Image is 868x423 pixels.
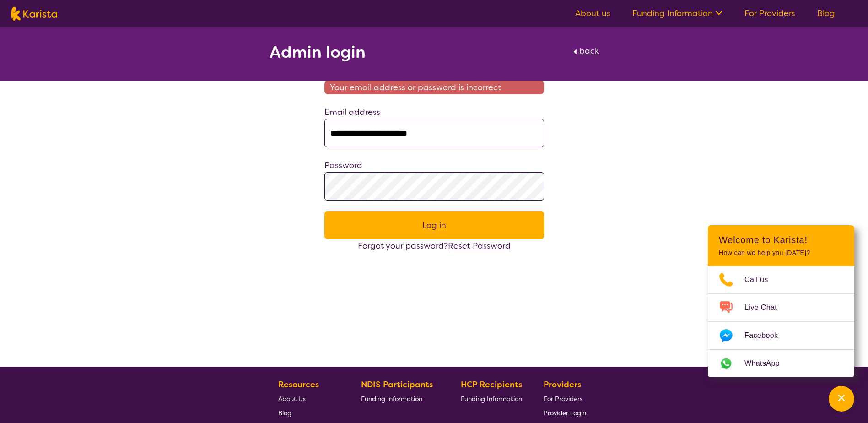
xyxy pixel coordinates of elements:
[544,406,586,420] a: Provider Login
[571,44,599,64] a: back
[324,107,380,118] label: Email address
[448,240,511,251] a: Reset Password
[544,409,586,417] span: Provider Login
[324,211,544,239] button: Log in
[461,395,522,403] span: Funding Information
[361,395,422,403] span: Funding Information
[11,7,57,21] img: Karista logo
[744,301,788,315] span: Live Chat
[544,391,586,406] a: For Providers
[719,249,843,257] p: How can we help you [DATE]?
[324,81,544,94] span: Your email address or password is incorrect
[744,357,791,370] span: WhatsApp
[544,379,581,390] b: Providers
[544,395,582,403] span: For Providers
[719,234,843,245] h2: Welcome to Karista!
[461,391,522,406] a: Funding Information
[744,8,795,19] a: For Providers
[708,225,854,377] div: Channel Menu
[324,160,362,171] label: Password
[575,8,610,19] a: About us
[708,266,854,377] ul: Choose channel
[361,391,440,406] a: Funding Information
[278,395,306,403] span: About Us
[744,329,789,342] span: Facebook
[278,409,291,417] span: Blog
[278,391,340,406] a: About Us
[829,386,854,412] button: Channel Menu
[744,273,779,287] span: Call us
[270,44,366,60] h2: Admin login
[461,379,522,390] b: HCP Recipients
[817,8,835,19] a: Blog
[324,239,544,253] div: Forgot your password?
[632,8,722,19] a: Funding Information
[579,45,599,56] span: back
[361,379,433,390] b: NDIS Participants
[278,379,319,390] b: Resources
[278,406,340,420] a: Blog
[708,350,854,377] a: Web link opens in a new tab.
